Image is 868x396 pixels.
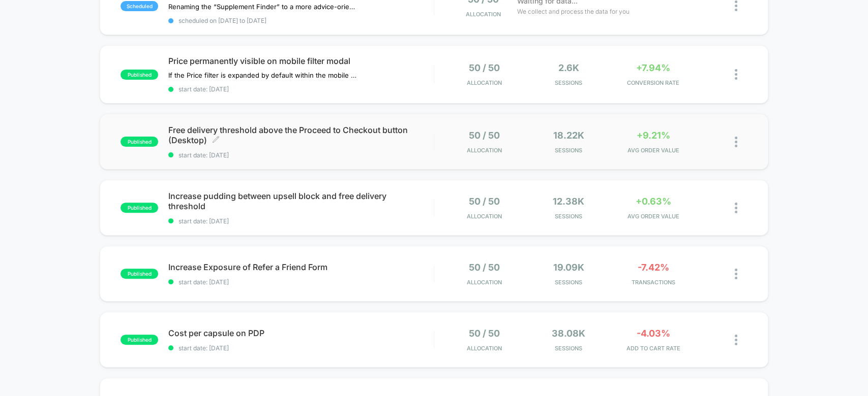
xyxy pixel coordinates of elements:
span: start date: [DATE] [168,278,433,286]
span: Allocation [467,345,502,352]
span: 18.22k [553,130,584,141]
span: scheduled [121,1,158,11]
span: start date: [DATE] [168,344,433,352]
span: +0.63% [635,196,671,207]
span: Increase Exposure of Refer a Friend Form [168,262,433,272]
img: close [735,137,737,147]
span: 12.38k [553,196,584,207]
span: +7.94% [636,62,670,73]
span: 50 / 50 [469,196,500,207]
img: close [735,335,737,345]
span: -7.42% [637,262,669,273]
span: 2.6k [558,62,579,73]
span: TRANSACTIONS [613,279,693,286]
span: 50 / 50 [469,262,500,273]
span: AVG ORDER VALUE [613,213,693,220]
span: scheduled on [DATE] to [DATE] [168,17,433,24]
span: published [121,269,158,279]
span: Allocation [467,279,502,286]
span: Sessions [529,213,608,220]
span: Sessions [529,79,608,86]
span: If the Price filter is expanded by default within the mobile filter panel, then users will be abl... [168,71,357,79]
span: ADD TO CART RATE [613,345,693,352]
img: close [735,69,737,80]
span: Sessions [529,147,608,154]
span: We collect and process the data for you [517,7,630,16]
span: Sessions [529,279,608,286]
span: Allocation [467,79,502,86]
span: start date: [DATE] [168,217,433,225]
span: 19.09k [553,262,584,273]
span: Allocation [467,147,502,154]
span: Renaming the “Supplement Finder” to a more advice-oriented label (e.g., “Supplement Advisor” or “... [168,3,357,11]
span: published [121,335,158,345]
img: close [735,269,737,279]
span: 50 / 50 [469,62,500,73]
span: published [121,137,158,147]
span: 50 / 50 [469,130,500,141]
span: Free delivery threshold above the Proceed to Checkout button (Desktop) [168,125,433,145]
span: 38.08k [552,328,585,339]
span: Increase pudding between upsell block and free delivery threshold [168,191,433,211]
span: published [121,203,158,213]
span: Cost per capsule on PDP [168,328,433,338]
span: +9.21% [636,130,670,141]
span: start date: [DATE] [168,151,433,159]
span: published [121,70,158,80]
span: Allocation [466,11,501,18]
img: close [735,1,737,11]
span: Allocation [467,213,502,220]
span: Sessions [529,345,608,352]
span: AVG ORDER VALUE [613,147,693,154]
span: Price permanently visible on mobile filter modal [168,56,433,66]
span: -4.03% [636,328,670,339]
span: CONVERSION RATE [613,79,693,86]
span: start date: [DATE] [168,85,433,93]
img: close [735,203,737,213]
span: 50 / 50 [469,328,500,339]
